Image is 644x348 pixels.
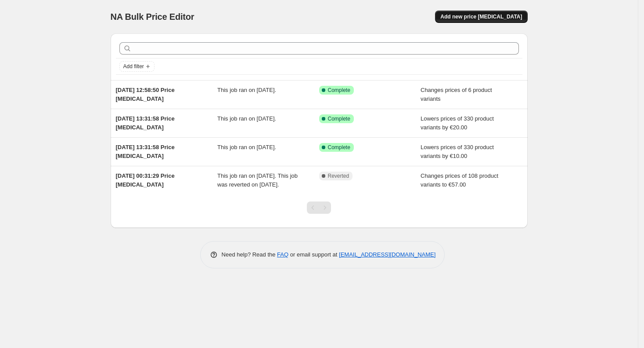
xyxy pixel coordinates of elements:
span: Complete [328,144,350,151]
a: FAQ [277,251,288,258]
span: Complete [328,87,350,94]
a: [EMAIL_ADDRESS][DOMAIN_NAME] [339,251,435,258]
span: This job ran on [DATE]. [217,144,276,150]
span: Lowers prices of 330 product variants by €10.00 [421,144,494,159]
span: Changes prices of 6 product variants [421,87,492,102]
span: [DATE] 00:31:29 Price [MEDICAL_DATA] [116,172,175,188]
span: This job ran on [DATE]. [217,87,276,93]
span: [DATE] 12:58:50 Price [MEDICAL_DATA] [116,87,175,102]
span: Complete [328,115,350,122]
span: Add filter [123,63,144,70]
span: Lowers prices of 330 product variants by €20.00 [421,115,494,131]
span: This job ran on [DATE]. This job was reverted on [DATE]. [217,172,298,188]
button: Add new price [MEDICAL_DATA] [435,11,527,23]
span: [DATE] 13:31:58 Price [MEDICAL_DATA] [116,115,175,131]
button: Add filter [119,61,155,72]
span: Need help? Read the [222,251,277,258]
span: or email support at [288,251,339,258]
span: Reverted [328,172,349,179]
span: NA Bulk Price Editor [111,12,194,22]
span: This job ran on [DATE]. [217,115,276,122]
nav: Pagination [307,201,331,214]
span: Changes prices of 108 product variants to €57.00 [421,172,498,188]
span: Add new price [MEDICAL_DATA] [440,13,522,20]
span: [DATE] 13:31:58 Price [MEDICAL_DATA] [116,144,175,159]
